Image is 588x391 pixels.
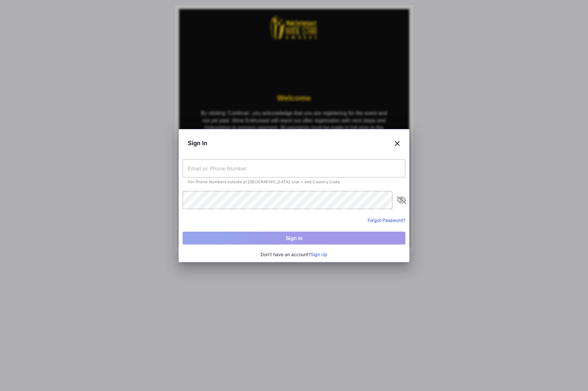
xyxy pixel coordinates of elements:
button: Forgot Password? [368,217,405,224]
span: Sign In [188,139,207,147]
button: Sign In [183,232,405,245]
button: Sign Up [311,251,327,258]
i: appended action [398,196,405,204]
div: Don't have an account? [183,251,405,258]
div: For Phone Numbers outside of [GEOGRAPHIC_DATA]: Use + and Country Code [188,180,400,184]
input: Email or Phone Number [183,159,405,177]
